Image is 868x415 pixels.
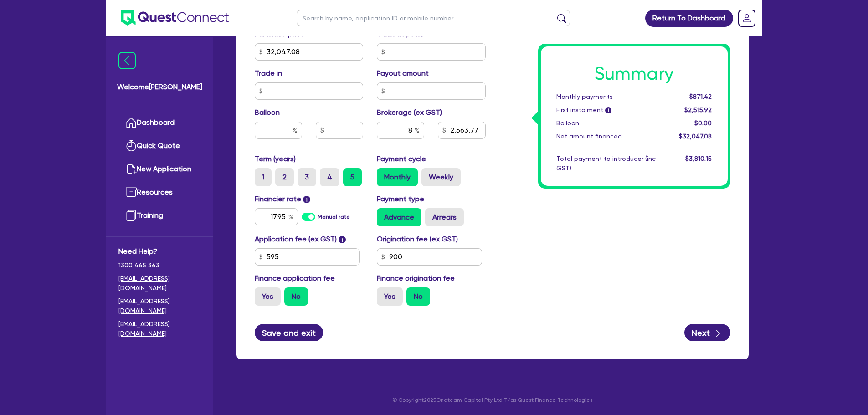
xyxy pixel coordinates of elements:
label: Advance [377,208,421,226]
img: quest-connect-logo-blue [121,10,229,26]
label: No [406,287,430,306]
label: Term (years) [255,154,296,164]
div: Balloon [550,118,663,128]
span: Welcome [PERSON_NAME] [117,82,202,92]
button: Save and exit [255,324,324,341]
span: i [339,236,346,243]
span: i [303,196,310,203]
label: 1 [255,168,272,186]
h1: Summary [556,63,712,85]
span: $3,810.15 [685,155,712,162]
label: Trade in [255,68,282,79]
a: [EMAIL_ADDRESS][DOMAIN_NAME] [118,297,201,316]
label: 4 [320,168,339,186]
label: Finance application fee [255,273,335,284]
label: Application fee (ex GST) [255,234,337,245]
div: First instalment [550,105,663,115]
label: Payment cycle [377,154,426,164]
label: 3 [298,168,316,186]
a: [EMAIL_ADDRESS][DOMAIN_NAME] [118,319,201,338]
button: Next [684,324,730,341]
label: Origination fee (ex GST) [377,234,458,245]
label: Weekly [421,168,461,186]
label: Balloon [255,107,280,118]
label: Finance origination fee [377,273,455,284]
img: resources [126,187,137,198]
input: Search by name, application ID or mobile number... [297,10,570,26]
p: © Copyright 2025 Oneteam Capital Pty Ltd T/as Quest Finance Technologies [230,396,755,404]
label: 2 [275,168,294,186]
span: i [605,108,611,114]
div: Net amount financed [550,132,663,141]
img: icon-menu-close [118,52,136,69]
a: Training [118,204,201,227]
label: Arrears [425,208,464,226]
span: $871.42 [689,93,712,100]
span: Need Help? [118,246,201,257]
label: Yes [255,287,281,306]
span: $0.00 [694,119,712,127]
label: Monthly [377,168,418,186]
label: Brokerage (ex GST) [377,107,442,118]
div: Total payment to introducer (inc GST) [550,154,663,173]
span: $2,515.92 [684,106,712,113]
a: Return To Dashboard [645,10,733,27]
label: Payout amount [377,68,429,79]
a: [EMAIL_ADDRESS][DOMAIN_NAME] [118,274,201,293]
img: new-application [126,164,137,174]
img: training [126,210,137,221]
img: quick-quote [126,140,137,151]
label: No [284,287,308,306]
label: 5 [343,168,362,186]
span: $32,047.08 [679,133,712,140]
a: Resources [118,181,201,204]
label: Financier rate [255,194,311,205]
label: Yes [377,287,403,306]
a: Dropdown toggle [735,6,759,30]
div: Monthly payments [550,92,663,102]
a: New Application [118,158,201,181]
span: 1300 465 363 [118,261,201,270]
a: Dashboard [118,111,201,134]
label: Manual rate [318,213,350,221]
a: Quick Quote [118,134,201,158]
label: Payment type [377,194,424,205]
